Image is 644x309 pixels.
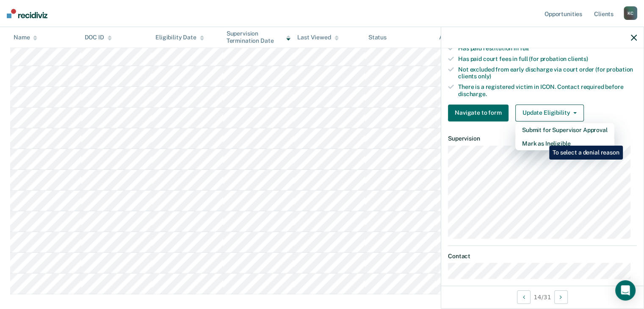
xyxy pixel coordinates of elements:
a: Navigate to form link [448,105,512,121]
button: Previous Opportunity [517,290,531,304]
div: Assigned to [439,34,479,41]
div: Has paid court fees in full (for probation [458,55,637,63]
button: Mark as Ineligible [515,137,614,150]
div: Last Viewed [297,34,338,41]
button: Next Opportunity [554,290,568,304]
div: Eligibility Date [155,34,204,41]
span: only) [478,73,491,80]
button: Navigate to form [448,105,509,121]
div: 14 / 31 [441,286,644,308]
button: Update Eligibility [515,105,584,121]
div: DOC ID [85,34,112,41]
span: full [520,45,529,52]
dt: Contact [448,253,637,260]
span: clients) [568,55,588,62]
img: Recidiviz [7,9,47,18]
dt: Supervision [448,135,637,142]
div: K C [624,6,637,20]
div: Not excluded from early discharge via court order (for probation clients [458,66,637,80]
div: Open Intercom Messenger [615,280,636,301]
button: Submit for Supervisor Approval [515,123,614,137]
span: discharge. [458,91,487,97]
div: Supervision Termination Date [227,30,291,44]
div: Has paid restitution in [458,45,637,52]
div: There is a registered victim in ICON. Contact required before [458,83,637,98]
div: Name [14,34,37,41]
div: Status [368,34,387,41]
